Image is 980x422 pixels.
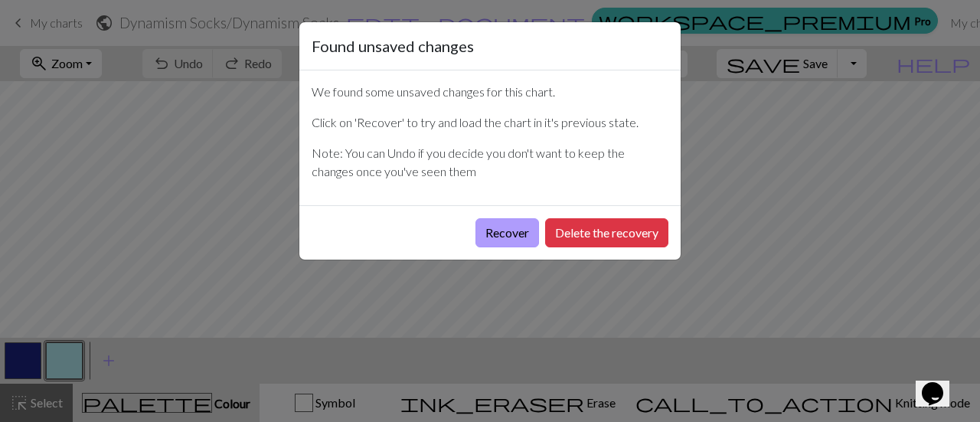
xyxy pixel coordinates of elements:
[545,218,668,247] button: Delete the recovery
[312,34,474,57] h5: Found unsaved changes
[475,218,539,247] button: Recover
[312,144,668,181] p: Note: You can Undo if you decide you don't want to keep the changes once you've seen them
[312,83,668,101] p: We found some unsaved changes for this chart.
[312,113,668,132] p: Click on 'Recover' to try and load the chart in it's previous state.
[916,361,965,407] iframe: chat widget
